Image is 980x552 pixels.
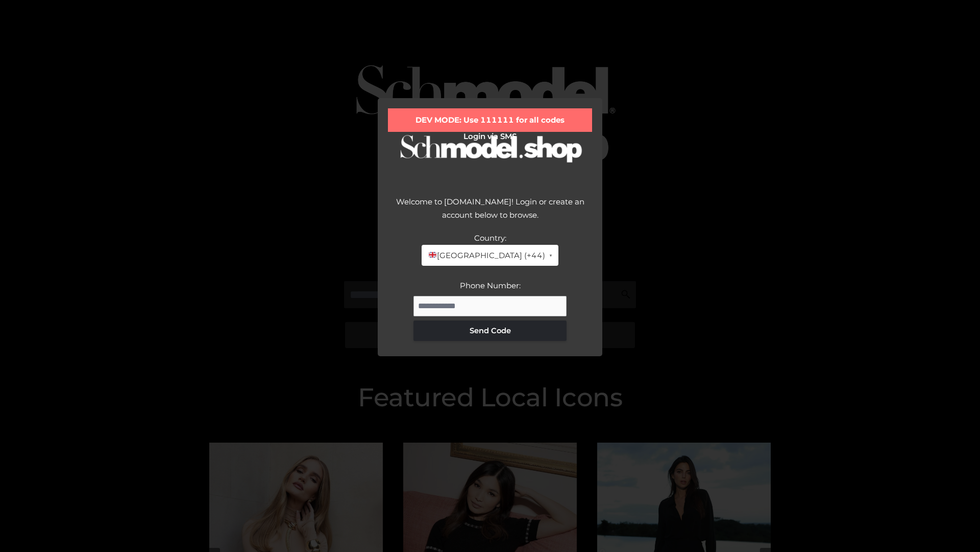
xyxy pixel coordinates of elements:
[388,132,592,141] h2: Login via SMS
[460,281,521,290] label: Phone Number:
[388,108,592,132] div: DEV MODE: Use 111111 for all codes
[388,195,592,232] div: Welcome to [DOMAIN_NAME]! Login or create an account below to browse.
[474,233,506,243] label: Country:
[428,249,545,262] span: [GEOGRAPHIC_DATA] (+44)
[429,251,436,259] img: 🇬🇧
[413,320,567,341] button: Send Code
